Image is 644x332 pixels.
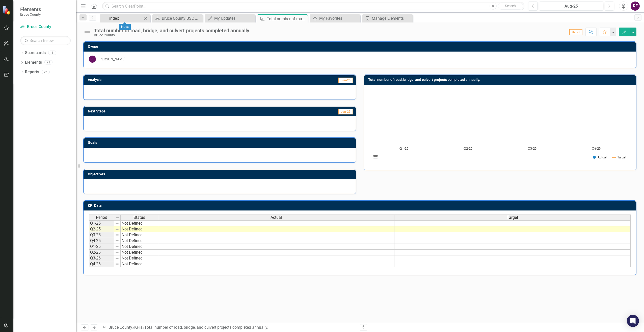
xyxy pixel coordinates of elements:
[25,60,42,65] a: Elements
[464,147,472,150] text: Q2-25
[88,78,211,82] h3: Analysis
[109,15,143,21] div: index
[42,70,50,74] div: 26
[20,12,41,16] small: Bruce County
[121,261,158,267] td: Not Defined
[631,2,640,11] button: RE
[98,57,125,62] div: [PERSON_NAME]
[88,45,634,49] h3: Owner
[83,28,91,36] img: Not Defined
[121,238,158,244] td: Not Defined
[121,220,158,226] td: Not Defined
[338,109,353,114] span: Jun-25
[115,245,119,249] img: 8DAGhfEEPCf229AAAAAElFTkSuQmCC
[101,15,143,21] a: index
[20,36,71,45] input: Search Below...
[498,3,523,10] button: Search
[44,60,52,65] div: 71
[162,15,201,21] div: Bruce County BSC Welcome Page
[369,89,631,165] div: Chart. Highcharts interactive chart.
[372,15,411,21] div: Manage Elements
[115,256,119,260] img: 8DAGhfEEPCf229AAAAAElFTkSuQmCC
[338,78,353,83] span: Jun-25
[399,147,408,150] text: Q1-25
[25,69,39,75] a: Reports
[109,325,132,330] a: Bruce County
[612,155,626,159] button: Show Target
[539,2,603,11] button: Aug-25
[88,109,229,113] h3: Next Steps
[20,6,41,12] span: Elements
[206,15,254,21] a: My Updates
[368,78,634,82] h3: Total number of road, bridge, and culvert projects completed annually.
[115,250,119,254] img: 8DAGhfEEPCf229AAAAAElFTkSuQmCC
[89,244,114,250] td: Q1-26
[121,255,158,261] td: Not Defined
[48,51,56,55] div: 1
[115,233,119,237] img: 8DAGhfEEPCf229AAAAAElFTkSuQmCC
[121,250,158,255] td: Not Defined
[89,238,114,244] td: Q4-25
[153,15,201,21] a: Bruce County BSC Welcome Page
[271,215,282,220] span: Actual
[593,155,607,159] button: Show Actual
[507,215,518,220] span: Target
[115,262,119,266] img: 8DAGhfEEPCf229AAAAAElFTkSuQmCC
[94,33,251,37] div: Bruce County
[88,141,353,145] h3: Goals
[101,325,356,330] div: » »
[541,3,602,9] div: Aug-25
[88,172,353,176] h3: Objectives
[592,147,601,150] text: Q4-25
[89,250,114,255] td: Q2-26
[363,15,411,21] a: Manage Elements
[505,4,516,8] span: Search
[569,29,582,35] span: Q2-25
[319,15,359,21] div: My Favorites
[369,89,631,165] svg: Interactive chart
[115,221,119,225] img: 8DAGhfEEPCf229AAAAAElFTkSuQmCC
[121,232,158,238] td: Not Defined
[20,24,71,30] a: Bruce County
[96,215,107,220] span: Period
[121,226,158,232] td: Not Defined
[3,6,11,15] img: ClearPoint Strategy
[25,50,46,56] a: Scorecards
[267,16,306,22] div: Total number of road, bridge, and culvert projects completed annually.
[133,215,145,220] span: Status
[115,227,119,231] img: 8DAGhfEEPCf229AAAAAElFTkSuQmCC
[115,216,119,220] img: 8DAGhfEEPCf229AAAAAElFTkSuQmCC
[89,261,114,267] td: Q4-26
[528,147,536,150] text: Q3-25
[144,325,268,330] div: Total number of road, bridge, and culvert projects completed annually.
[89,226,114,232] td: Q2-25
[89,232,114,238] td: Q3-25
[88,204,634,207] h3: KPI Data
[89,255,114,261] td: Q3-26
[94,28,251,33] div: Total number of road, bridge, and culvert projects completed annually.
[372,153,379,160] button: View chart menu, Chart
[89,56,96,63] div: RE
[119,24,131,30] div: index
[121,244,158,250] td: Not Defined
[89,220,114,226] td: Q1-25
[102,2,524,11] input: Search ClearPoint...
[627,315,639,327] div: Open Intercom Messenger
[214,15,254,21] div: My Updates
[134,325,142,330] a: KPIs
[311,15,359,21] a: My Favorites
[115,239,119,243] img: 8DAGhfEEPCf229AAAAAElFTkSuQmCC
